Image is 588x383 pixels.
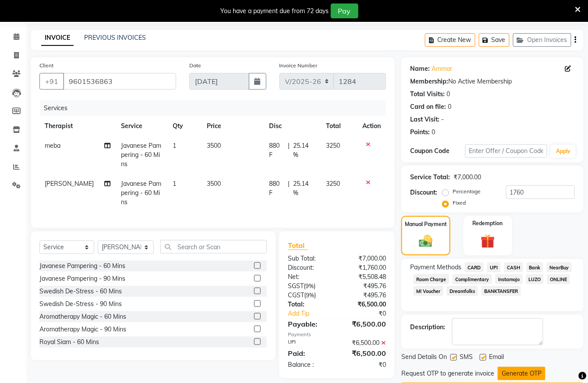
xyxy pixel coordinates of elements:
span: Instamojo [496,274,523,284]
a: PREVIOUS INVOICES [84,34,146,42]
span: Dreamfolks [447,286,478,296]
div: ₹495.76 [337,282,393,291]
div: Discount: [410,188,437,197]
span: ONLINE [547,274,570,284]
div: Membership: [410,77,448,86]
span: Total [288,241,308,250]
span: meba [45,142,60,150]
span: NearBuy [547,262,572,272]
div: ( ) [281,291,337,300]
input: Search by Name/Mobile/Email/Code [63,73,176,90]
button: +91 [39,73,64,90]
div: Sub Total: [281,254,337,263]
div: Request OTP to generate invoice [401,369,494,378]
div: Javanese Pampering - 90 Mins [39,274,125,283]
span: 3500 [207,142,221,150]
span: CARD [465,262,484,272]
a: INVOICE [41,30,74,46]
span: SMS [460,352,473,363]
span: [PERSON_NAME] [45,180,94,188]
div: No Active Membership [410,77,575,86]
div: Description: [410,323,445,332]
label: Percentage [453,188,481,195]
div: UPI [281,338,337,348]
div: Points: [410,128,430,137]
div: Total: [281,300,337,309]
button: Generate OTP [498,367,545,380]
img: _gift.svg [476,233,500,251]
th: Service [116,116,167,136]
div: Name: [410,64,430,73]
div: Card on file: [410,102,446,111]
div: ₹6,500.00 [337,348,393,359]
div: Paid: [281,348,337,359]
div: ₹495.76 [337,291,393,300]
div: ( ) [281,282,337,291]
div: Swedish De-Stress - 90 Mins [39,299,122,309]
th: Total [321,116,358,136]
span: Room Charge [414,274,449,284]
div: Coupon Code [410,146,465,156]
div: 0 [448,102,451,111]
span: Send Details On [401,352,447,363]
span: | [288,179,290,198]
div: ₹6,500.00 [337,338,393,348]
div: ₹6,500.00 [337,300,393,309]
input: Enter Offer / Coupon Code [465,144,548,158]
th: Price [202,116,264,136]
span: 3250 [326,180,340,188]
span: UPI [487,262,501,272]
span: 880 F [269,179,285,198]
div: ₹0 [337,360,393,369]
th: Disc [264,116,321,136]
a: Ammar [432,64,452,73]
img: _cash.svg [415,233,437,249]
div: ₹6,500.00 [337,319,393,329]
div: Services [40,100,393,116]
span: CGST [288,291,304,299]
div: Aromatherapy Magic - 60 Mins [39,312,126,321]
div: Last Visit: [410,115,439,124]
label: Date [189,62,201,70]
button: Create New [425,33,475,47]
div: Payments [288,331,386,338]
span: Complimentary [453,274,492,284]
input: Search or Scan [160,240,267,254]
span: | [288,141,290,160]
label: Redemption [473,219,503,227]
a: Add Tip [281,309,346,318]
div: Swedish De-Stress - 60 Mins [39,287,122,296]
div: Javanese Pampering - 60 Mins [39,261,125,271]
button: Save [479,33,510,47]
div: ₹5,508.48 [337,272,393,282]
button: Pay [331,3,358,18]
span: 3500 [207,180,221,188]
span: LUZO [526,274,544,284]
span: MI Voucher [414,286,443,296]
th: Qty [167,116,202,136]
div: Net: [281,272,337,282]
span: 880 F [269,141,285,160]
div: Royal Siam - 60 Mins [39,338,99,347]
th: Action [357,116,386,136]
div: ₹7,000.00 [337,254,393,263]
label: Manual Payment [405,220,447,228]
span: 9% [306,292,314,299]
button: Apply [551,145,576,158]
span: 1 [173,180,176,188]
div: You have a payment due from 72 days [221,7,329,16]
div: ₹1,760.00 [337,263,393,272]
span: Javanese Pampering - 60 Mins [121,180,161,206]
div: Aromatherapy Magic - 90 Mins [39,325,126,334]
div: ₹0 [346,309,393,318]
div: - [441,115,444,124]
div: Service Total: [410,173,450,182]
span: Bank [527,262,544,272]
label: Invoice Number [280,62,318,70]
span: 1 [173,142,176,150]
span: Javanese Pampering - 60 Mins [121,142,161,168]
label: Fixed [453,199,466,207]
label: Client [39,62,53,70]
th: Therapist [39,116,116,136]
span: 25.14 % [294,179,316,198]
